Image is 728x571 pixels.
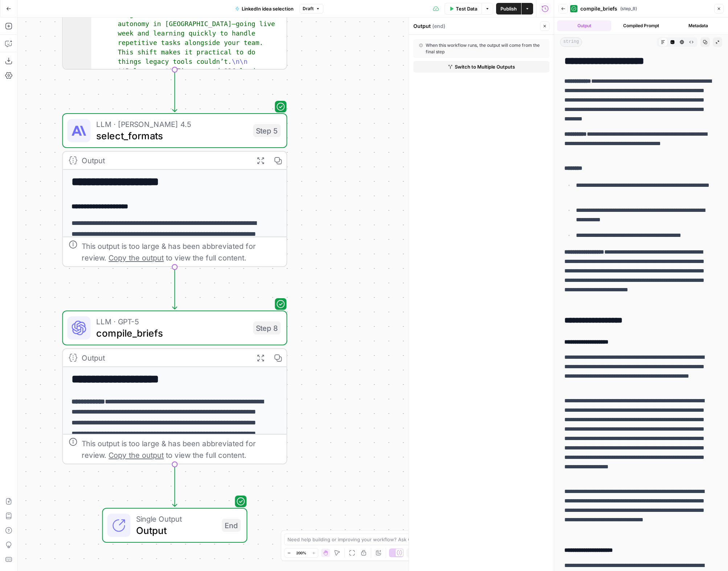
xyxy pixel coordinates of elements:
[82,438,281,461] div: This output is too large & has been abbreviated for review. to view the full content.
[96,326,247,340] span: compile_briefs
[253,321,281,334] div: Step 8
[455,63,515,70] span: Switch to Multiple Outputs
[419,42,544,55] div: When this workflow runs, the output will come from the final step
[136,523,216,538] span: Output
[445,3,482,15] button: Test Data
[96,118,247,130] span: LLM · [PERSON_NAME] 4.5
[557,20,611,31] button: Output
[620,5,637,12] span: ( step_8 )
[82,352,247,363] div: Output
[242,5,294,12] span: LinkedIn idea selection
[303,5,314,12] span: Draft
[560,37,582,47] span: string
[109,451,164,459] span: Copy the output
[296,550,306,556] span: 200%
[456,5,477,12] span: Test Data
[413,22,538,30] div: Output
[614,20,668,31] button: Compiled Prompt
[500,5,517,12] span: Publish
[222,519,241,532] div: End
[136,513,216,525] span: Single Output
[96,316,247,327] span: LLM · GPT-5
[82,155,247,166] div: Output
[496,3,521,15] button: Publish
[172,464,177,506] g: Edge from step_8 to end
[109,253,164,262] span: Copy the output
[231,3,298,15] button: LinkedIn idea selection
[62,508,287,543] div: Single OutputOutputEnd
[82,240,281,263] div: This output is too large & has been abbreviated for review. to view the full content.
[432,22,445,30] span: ( end )
[253,124,281,137] div: Step 5
[172,70,177,112] g: Edge from step_7 to step_5
[671,20,725,31] button: Metadata
[413,61,549,73] button: Switch to Multiple Outputs
[580,5,617,12] span: compile_briefs
[299,4,323,13] button: Draft
[96,128,247,143] span: select_formats
[172,267,177,309] g: Edge from step_5 to step_8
